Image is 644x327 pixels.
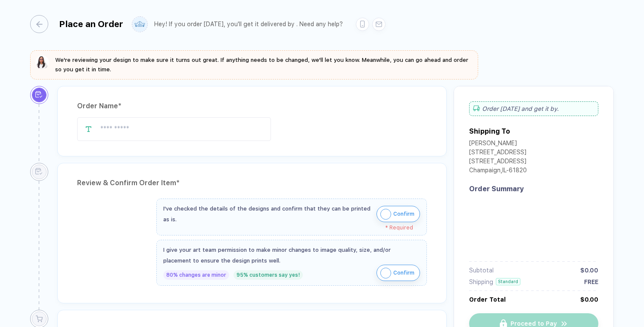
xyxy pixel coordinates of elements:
div: Hey! If you order [DATE], you'll get it delivered by . Need any help? [154,21,343,28]
div: Order Name [77,99,427,113]
div: * Required [163,225,413,231]
img: user profile [132,17,147,32]
div: [STREET_ADDRESS] [469,158,527,167]
span: We're reviewing your design to make sure it turns out great. If anything needs to be changed, we'... [55,57,468,73]
div: I give your art team permission to make minor changes to image quality, size, and/or placement to... [163,244,420,266]
div: Review & Confirm Order Item [77,176,427,190]
button: iconConfirm [376,265,420,281]
img: icon [380,268,391,278]
div: $0.00 [580,267,598,274]
div: [STREET_ADDRESS] [469,149,527,158]
div: I've checked the details of the designs and confirm that they can be printed as is. [163,203,372,225]
div: Subtotal [469,267,494,274]
div: Standard [496,278,520,285]
div: [PERSON_NAME] [469,140,527,149]
div: Order Total [469,296,506,303]
button: iconConfirm [376,206,420,222]
div: Shipping [469,278,493,285]
div: $0.00 [580,296,598,303]
div: Order [DATE] and get it by . [469,101,598,116]
div: Place an Order [59,19,123,29]
button: We're reviewing your design to make sure it turns out great. If anything needs to be changed, we'... [35,55,473,74]
div: 80% changes are minor [163,270,229,280]
span: Confirm [393,266,414,280]
div: FREE [584,278,598,285]
div: 95% customers say yes! [233,270,303,280]
img: sophie [35,55,49,69]
img: icon [380,209,391,220]
div: Shipping To [469,127,510,135]
div: Champaign , IL - 61820 [469,167,527,176]
div: Order Summary [469,185,598,193]
span: Confirm [393,207,414,221]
